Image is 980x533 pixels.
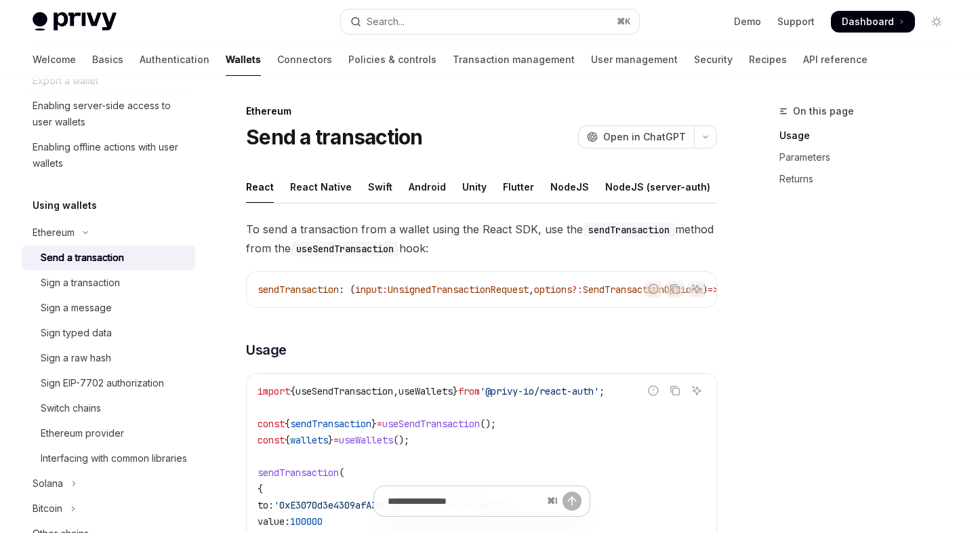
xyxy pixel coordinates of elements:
span: { [285,418,290,430]
button: Toggle Solana section [22,471,195,496]
a: Authentication [140,43,209,76]
div: NodeJS [550,171,589,203]
a: User management [591,43,678,76]
span: sendTransaction [258,467,339,479]
span: useWallets [399,385,453,397]
a: Interfacing with common libraries [22,446,195,471]
span: On this page [793,103,854,119]
div: Send a transaction [41,250,124,266]
div: React [246,171,274,203]
span: ?: [572,283,583,296]
div: Bitcoin [33,500,62,517]
span: UnsignedTransactionRequest [388,283,529,296]
button: Toggle dark mode [926,11,947,33]
span: (); [480,418,496,430]
span: : ( [339,283,355,296]
input: Ask a question... [388,486,542,516]
a: Sign a transaction [22,271,195,295]
span: = [377,418,382,430]
a: API reference [803,43,867,76]
div: Android [409,171,446,203]
a: Send a transaction [22,245,195,270]
div: Enabling server-side access to user wallets [33,98,187,130]
button: Copy the contents from the code block [666,280,684,298]
span: , [529,283,534,296]
button: Toggle Bitcoin section [22,496,195,521]
button: Copy the contents from the code block [666,382,684,399]
div: Sign typed data [41,325,112,341]
h5: Using wallets [33,197,97,214]
span: } [328,434,333,446]
div: Sign EIP-7702 authorization [41,375,164,391]
a: Sign a message [22,296,195,320]
code: sendTransaction [583,222,675,237]
a: Enabling server-side access to user wallets [22,94,195,134]
span: Dashboard [842,15,894,28]
button: Ask AI [688,382,706,399]
h1: Send a transaction [246,125,423,149]
span: wallets [290,434,328,446]
button: Send message [563,492,581,511]
a: Ethereum provider [22,421,195,446]
span: useWallets [339,434,393,446]
span: Open in ChatGPT [603,130,686,144]
div: Search... [367,14,405,30]
span: } [453,385,458,397]
div: Ethereum [246,104,717,118]
a: Parameters [779,146,958,168]
a: Support [777,15,815,28]
div: Ethereum provider [41,425,124,441]
span: (); [393,434,409,446]
a: Welcome [33,43,76,76]
a: Enabling offline actions with user wallets [22,135,195,176]
a: Dashboard [831,11,915,33]
div: Unity [462,171,487,203]
div: Interfacing with common libraries [41,450,187,467]
span: useSendTransaction [295,385,393,397]
span: To send a transaction from a wallet using the React SDK, use the method from the hook: [246,220,717,258]
a: Sign a raw hash [22,346,195,370]
a: Demo [734,15,761,28]
a: Returns [779,168,958,190]
a: Connectors [277,43,332,76]
img: light logo [33,12,117,31]
button: Ask AI [688,280,706,298]
span: import [258,385,290,397]
div: NodeJS (server-auth) [605,171,710,203]
span: const [258,418,285,430]
button: Open in ChatGPT [578,125,694,149]
span: sendTransaction [258,283,339,296]
div: Sign a message [41,300,112,316]
a: Security [694,43,733,76]
div: Flutter [503,171,534,203]
span: sendTransaction [290,418,371,430]
span: input [355,283,382,296]
span: : [382,283,388,296]
span: Usage [246,340,287,359]
span: options [534,283,572,296]
a: Switch chains [22,396,195,420]
a: Sign typed data [22,321,195,345]
a: Transaction management [453,43,575,76]
span: from [458,385,480,397]
span: { [285,434,290,446]
a: Recipes [749,43,787,76]
button: Report incorrect code [645,280,662,298]
div: Solana [33,475,63,492]
span: ; [599,385,605,397]
span: useSendTransaction [382,418,480,430]
button: Open search [341,9,638,34]
span: } [371,418,377,430]
span: SendTransactionOptions [583,283,702,296]
div: Swift [368,171,392,203]
div: React Native [290,171,352,203]
a: Usage [779,125,958,146]
span: = [333,434,339,446]
a: Policies & controls [348,43,436,76]
span: ⌘ K [617,16,631,27]
span: => [708,283,718,296]
div: Sign a transaction [41,275,120,291]
a: Wallets [226,43,261,76]
div: Sign a raw hash [41,350,111,366]
span: ( [339,467,344,479]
